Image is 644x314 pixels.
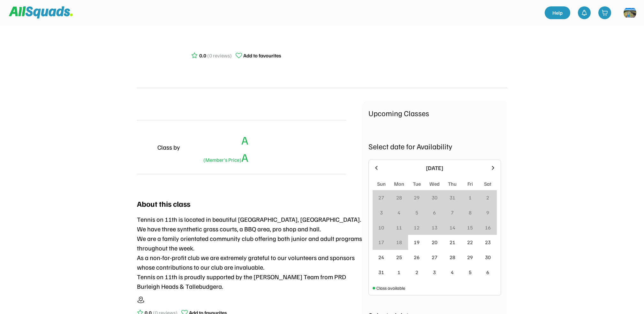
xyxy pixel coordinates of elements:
div: 13 [432,224,437,231]
div: 6 [486,268,489,276]
div: A [241,131,248,149]
div: 19 [414,238,420,246]
div: A [201,149,248,166]
div: 14 [450,224,455,231]
div: 11 [396,224,402,231]
div: Class by [157,142,180,152]
div: 12 [414,224,420,231]
font: (Member's Price) [203,157,241,163]
div: 2 [415,268,418,276]
div: 4 [398,209,400,216]
div: About this class [137,198,190,209]
div: Sat [484,180,491,188]
img: bell-03%20%281%29.svg [581,10,587,16]
div: 3 [380,209,383,216]
div: 28 [450,253,455,261]
div: 24 [378,253,384,261]
div: 28 [396,194,402,201]
div: 9 [486,209,489,216]
div: 1 [469,194,472,201]
div: Thu [448,180,457,188]
div: 31 [378,268,384,276]
div: 26 [414,253,420,261]
div: 10 [378,224,384,231]
div: 8 [469,209,472,216]
div: 0.0 [199,52,206,59]
img: yH5BAEAAAAALAAAAAABAAEAAAIBRAA7 [140,38,172,70]
div: 3 [433,268,436,276]
div: Wed [429,180,440,188]
div: 2 [486,194,489,201]
div: 7 [451,209,454,216]
div: 16 [485,224,491,231]
div: 5 [415,209,418,216]
div: [DATE] [383,164,486,172]
div: (0 reviews) [207,52,232,59]
img: Squad%20Logo.svg [9,6,73,19]
div: Class available [376,285,405,291]
div: Mon [394,180,404,188]
img: shopping-cart-01%20%281%29.svg [602,10,608,16]
a: Help [545,6,570,19]
div: 18 [396,238,402,246]
div: 29 [414,194,420,201]
div: Add to favourites [243,52,281,59]
div: 31 [450,194,455,201]
div: 1 [398,268,400,276]
div: 27 [432,253,437,261]
div: Sun [377,180,386,188]
div: Tennis on 11th is located in beautiful [GEOGRAPHIC_DATA], [GEOGRAPHIC_DATA]. We have three synthe... [137,214,362,291]
div: 27 [378,194,384,201]
div: 23 [485,238,491,246]
div: Select date for Availability [368,140,501,152]
div: Upcoming Classes [368,107,501,119]
div: Fri [467,180,473,188]
div: 21 [450,238,455,246]
div: 20 [432,238,437,246]
div: 30 [485,253,491,261]
img: yH5BAEAAAAALAAAAAABAAEAAAIBRAA7 [137,139,152,155]
div: 30 [432,194,437,201]
div: 4 [451,268,454,276]
div: 29 [467,253,473,261]
div: 22 [467,238,473,246]
div: 15 [467,224,473,231]
div: 5 [469,268,472,276]
div: 17 [378,238,384,246]
div: 25 [396,253,402,261]
div: Tue [413,180,421,188]
img: https%3A%2F%2F94044dc9e5d3b3599ffa5e2d56a015ce.cdn.bubble.io%2Ff1742171809309x223284495390880800%... [624,6,636,19]
div: 6 [433,209,436,216]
